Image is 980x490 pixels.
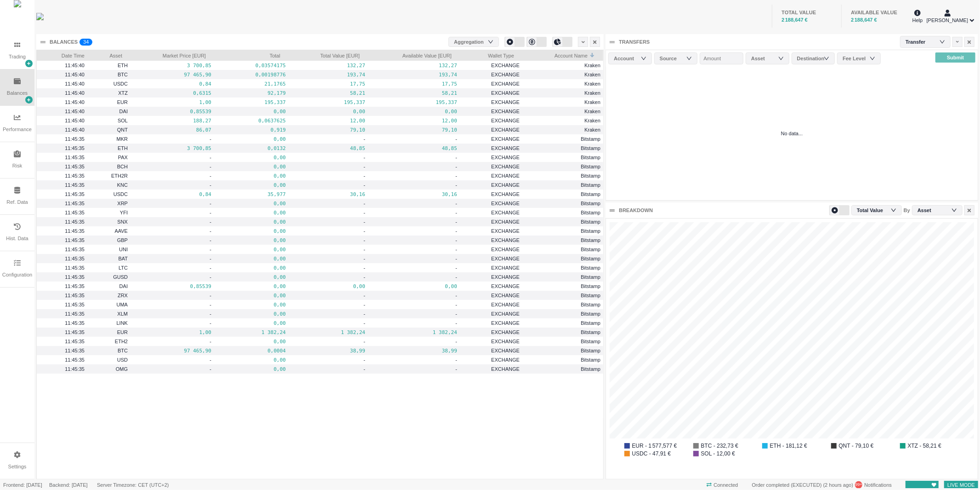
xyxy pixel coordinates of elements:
pre: 58,21 [371,88,457,98]
pre: 79,10 [291,125,365,135]
pre: 0,84 [133,189,211,200]
span: - [363,210,365,215]
span: - [363,136,365,142]
span: EXCHANGE [491,283,520,289]
span: EXCHANGE [491,320,520,326]
div: Help [912,8,923,24]
span: EUR [117,329,128,335]
pre: 0,00 [217,226,286,236]
span: - [363,201,365,206]
span: SOL [118,118,128,123]
span: - [455,182,457,188]
span: - [455,274,457,280]
span: EXCHANGE [491,109,520,114]
span: 11:45:35 [65,145,85,151]
span: 2 188,647 € [782,17,808,23]
pre: 0,00 [217,208,286,218]
div: BREAKDOWN [619,207,653,214]
span: EXCHANGE [491,99,520,105]
span: ETH2 [115,339,128,344]
pre: 0,00 [217,152,286,163]
span: - [210,237,211,243]
span: - [210,210,211,215]
span: - [363,182,365,188]
span: ETH2R [111,173,128,179]
span: - [210,136,211,142]
span: 11:45:35 [65,164,85,169]
span: KNC [117,182,128,188]
pre: 0,00 [217,300,286,310]
span: - [210,256,211,261]
span: - [363,339,365,344]
span: Bitstamp [581,283,600,289]
pre: 0,00 [371,106,457,117]
span: EXCHANGE [491,173,520,179]
span: - [455,136,457,142]
pre: 0,00 [217,318,286,329]
pre: 17,75 [291,79,365,89]
pre: 48,85 [371,143,457,154]
pre: 0,00 [217,272,286,282]
pre: 0,00 [217,244,286,255]
span: Total Value [EUR] [291,50,360,59]
span: Bitstamp [581,293,600,298]
pre: 0,00 [217,161,286,172]
span: EXCHANGE [491,201,520,206]
span: ETH [118,145,128,151]
pre: 0,00 [217,254,286,264]
pre: 1 382,24 [217,327,286,338]
span: 11:45:40 [65,99,85,105]
div: Trading [9,53,26,61]
pre: 97 465,90 [133,69,211,80]
span: EXCHANGE [491,164,520,169]
span: Bitstamp [581,256,600,261]
pre: 195,337 [371,97,457,108]
span: - [210,311,211,317]
span: - [363,164,365,169]
span: - [363,237,365,243]
span: EXCHANGE [491,136,520,142]
span: XRP [117,201,128,206]
span: - [210,228,211,234]
span: Submit [947,54,964,62]
span: Bitstamp [581,339,600,344]
span: EXCHANGE [491,191,520,197]
span: 11:45:40 [65,118,85,123]
pre: 0,00 [217,180,286,190]
span: EXCHANGE [491,302,520,307]
div: Ref. Data [6,198,28,206]
pre: 92,179 [217,88,286,98]
span: 11:45:35 [65,265,85,271]
div: No data... [606,67,978,200]
span: Bitstamp [581,219,600,225]
span: - [455,311,457,317]
span: PAX [118,155,128,160]
span: Bitstamp [581,274,600,280]
span: - [455,219,457,225]
span: EXCHANGE [491,182,520,188]
pre: 1,00 [133,327,211,338]
div: Source [660,54,688,63]
div: Performance [3,126,32,133]
span: EXCHANGE [491,329,520,335]
pre: 0,6315 [133,88,211,98]
span: Bitstamp [581,173,600,179]
pre: 0,00 [217,171,286,181]
span: EXCHANGE [491,311,520,317]
span: ZRX [118,293,128,298]
span: - [210,274,211,280]
pre: 0,00 [217,198,286,209]
pre: 30,16 [371,189,457,200]
span: 11:45:35 [65,247,85,252]
pre: 30,16 [291,189,365,200]
span: EXCHANGE [491,228,520,234]
pre: 188,27 [133,115,211,126]
span: 2 188,647 € [851,17,877,23]
span: Bitstamp [581,247,600,252]
pre: 0,0637625 [217,115,286,126]
span: 11:45:35 [65,283,85,289]
span: - [455,237,457,243]
div: Total Value [857,203,892,217]
span: - [455,339,457,344]
span: 11:45:35 [65,320,85,326]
